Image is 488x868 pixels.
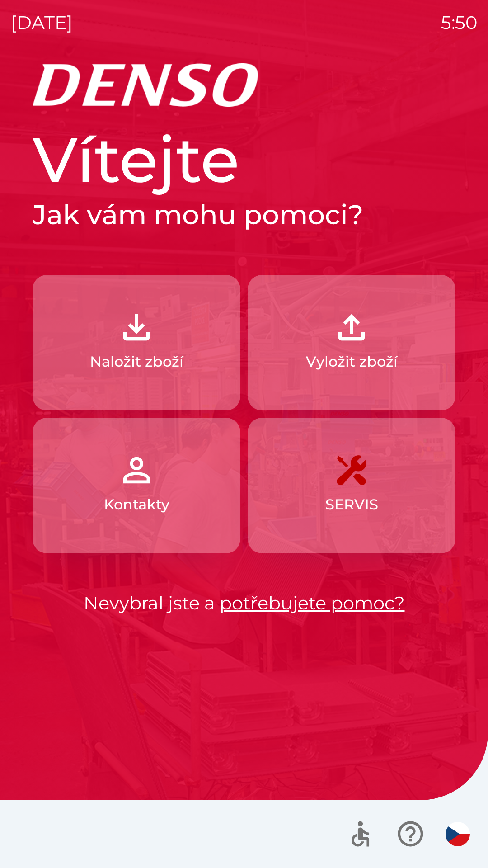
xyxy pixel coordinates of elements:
[117,307,156,347] img: 918cc13a-b407-47b8-8082-7d4a57a89498.png
[11,9,73,36] p: [DATE]
[33,121,455,198] h1: Vítejte
[33,590,455,617] p: Nevybral jste a
[104,494,169,515] p: Kontakty
[332,307,371,347] img: 2fb22d7f-6f53-46d3-a092-ee91fce06e5d.png
[117,450,156,490] img: 072f4d46-cdf8-44b2-b931-d189da1a2739.png
[248,275,455,410] button: Vyložit zboží
[332,450,371,490] img: 7408382d-57dc-4d4c-ad5a-dca8f73b6e74.png
[441,9,477,36] p: 5:50
[248,418,455,553] button: SERVIS
[220,592,405,614] a: potřebujete pomoc?
[306,351,398,373] p: Vyložit zboží
[33,198,455,231] h2: Jak vám mohu pomoci?
[325,494,378,515] p: SERVIS
[33,418,240,553] button: Kontakty
[33,275,240,410] button: Naložit zboží
[90,351,183,373] p: Naložit zboží
[33,63,455,107] img: Logo
[446,822,470,846] img: cs flag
